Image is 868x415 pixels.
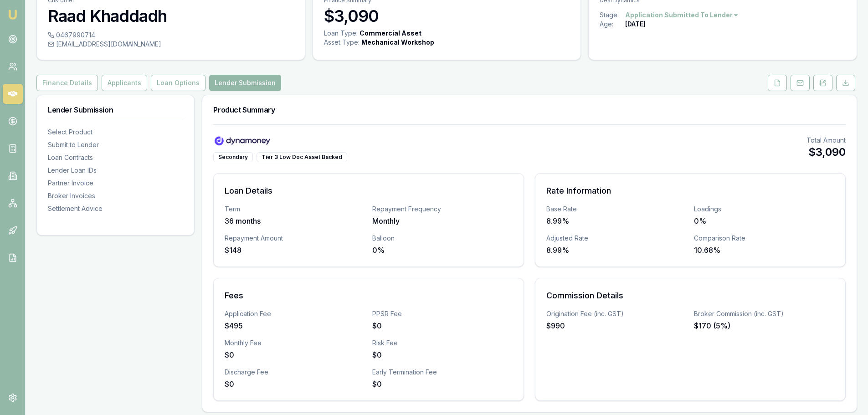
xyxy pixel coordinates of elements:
[48,7,294,25] h3: Raad Khaddadh
[225,234,365,243] div: Repayment Amount
[209,75,281,91] button: Lender Submission
[694,320,834,331] div: $170 (5%)
[546,309,687,318] div: Origination Fee (inc. GST)
[694,309,834,318] div: Broker Commission (inc. GST)
[225,184,513,197] h3: Loan Details
[360,29,421,38] div: Commercial Asset
[225,338,365,348] div: Monthly Fee
[546,320,687,331] div: $990
[48,106,183,113] h3: Lender Submission
[48,166,183,175] div: Lender Loan IDs
[257,152,347,162] div: Tier 3 Low Doc Asset Backed
[213,136,271,147] img: Dynamoney
[48,191,183,200] div: Broker Invoices
[225,309,365,318] div: Application Fee
[324,38,360,47] div: Asset Type :
[48,31,294,40] div: 0467990714
[213,106,846,113] h3: Product Summary
[806,136,846,145] div: Total Amount
[546,289,834,302] h3: Commission Details
[546,205,687,214] div: Base Rate
[102,75,147,91] button: Applicants
[48,153,183,162] div: Loan Contracts
[48,40,294,49] div: [EMAIL_ADDRESS][DOMAIN_NAME]
[207,75,283,91] a: Lender Submission
[225,379,365,389] div: $0
[600,10,625,20] div: Stage:
[225,205,365,214] div: Term
[7,9,18,20] img: emu-icon-u.png
[372,215,513,226] div: Monthly
[225,320,365,331] div: $495
[546,184,834,197] h3: Rate Information
[372,338,513,348] div: Risk Fee
[625,10,739,20] button: Application Submitted To Lender
[546,245,687,256] div: 8.99%
[625,20,646,29] div: [DATE]
[694,245,834,256] div: 10.68%
[361,38,434,47] div: Mechanical Workshop
[372,205,513,214] div: Repayment Frequency
[546,234,687,243] div: Adjusted Rate
[806,145,846,159] div: $3,090
[694,215,834,226] div: 0%
[372,245,513,256] div: 0%
[225,368,365,377] div: Discharge Fee
[48,128,183,137] div: Select Product
[225,349,365,360] div: $0
[48,204,183,213] div: Settlement Advice
[151,75,205,91] button: Loan Options
[546,215,687,226] div: 8.99%
[372,349,513,360] div: $0
[100,75,149,91] a: Applicants
[694,234,834,243] div: Comparison Rate
[324,29,358,38] div: Loan Type:
[324,7,570,25] h3: $3,090
[372,379,513,389] div: $0
[372,368,513,377] div: Early Termination Fee
[225,289,513,302] h3: Fees
[48,140,183,149] div: Submit to Lender
[694,205,834,214] div: Loadings
[372,234,513,243] div: Balloon
[36,75,98,91] button: Finance Details
[213,152,253,162] div: Secondary
[372,309,513,318] div: PPSR Fee
[600,20,625,29] div: Age:
[225,215,365,226] div: 36 months
[149,75,207,91] a: Loan Options
[225,245,365,256] div: $148
[372,320,513,331] div: $0
[48,179,183,188] div: Partner Invoice
[36,75,100,91] a: Finance Details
